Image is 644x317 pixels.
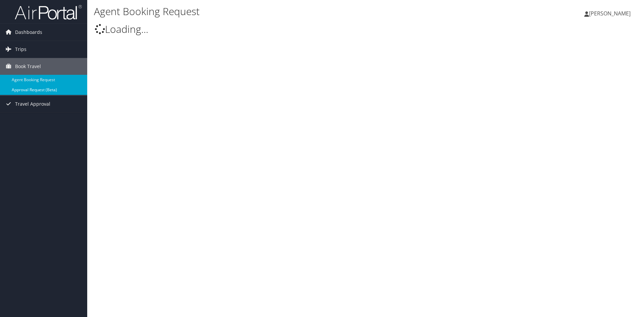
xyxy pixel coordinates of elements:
[15,24,42,41] span: Dashboards
[15,41,26,58] span: Trips
[94,4,456,18] h1: Agent Booking Request
[95,22,148,36] span: Loading...
[15,4,82,20] img: airportal-logo.png
[584,3,637,23] a: [PERSON_NAME]
[15,96,50,112] span: Travel Approval
[15,58,41,75] span: Book Travel
[589,10,631,17] span: [PERSON_NAME]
